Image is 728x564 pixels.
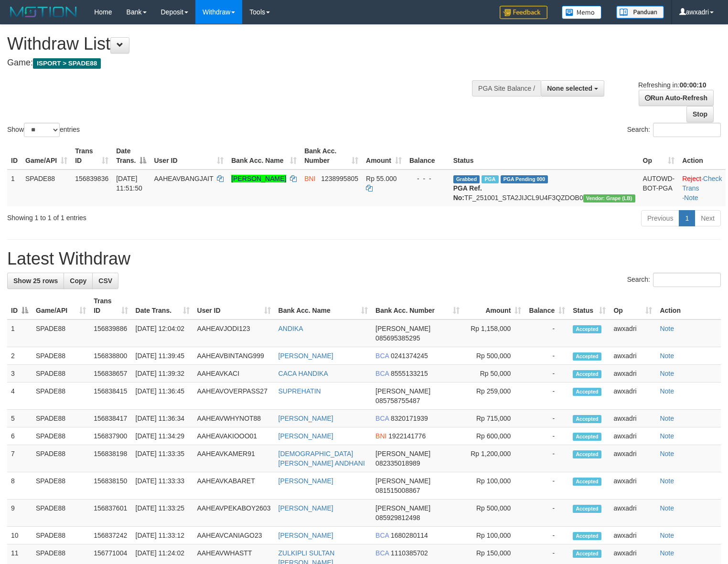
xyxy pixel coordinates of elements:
a: Previous [641,210,679,226]
td: AAHEAVAKIOOO01 [193,427,275,445]
td: awxadri [610,347,656,365]
td: AAHEAVOVERPASS27 [193,383,275,410]
td: AAHEAVCANIAGO23 [193,527,275,544]
a: 1 [679,210,695,226]
span: Accepted [573,478,601,486]
a: Check Trans [682,175,722,192]
span: AAHEAVBANGJAIT [154,175,213,182]
span: [PERSON_NAME] [375,450,430,458]
td: 7 [7,445,32,472]
td: · · [678,170,726,206]
td: Rp 259,000 [463,383,525,410]
th: Action [678,142,726,170]
td: Rp 500,000 [463,347,525,365]
td: 156837242 [90,527,131,544]
th: Bank Acc. Number: activate to sort column ascending [372,292,463,319]
th: Trans ID: activate to sort column ascending [71,142,112,170]
td: Rp 1,200,000 [463,445,525,472]
a: Note [660,415,674,422]
td: AAHEAVKACI [193,365,275,383]
a: [PERSON_NAME] [231,175,286,182]
td: - [525,427,569,445]
td: 9 [7,500,32,527]
td: [DATE] 11:39:32 [132,365,193,383]
a: Note [660,450,674,458]
td: 156838417 [90,410,131,427]
a: [PERSON_NAME] [278,352,333,360]
img: panduan.png [616,6,664,19]
div: Showing 1 to 1 of 1 entries [7,209,296,223]
td: awxadri [610,319,656,347]
span: BNI [304,175,315,182]
span: Copy 085929812498 to clipboard [375,514,420,521]
td: 10 [7,527,32,544]
span: ISPORT > SPADE88 [33,58,101,69]
td: - [525,383,569,410]
label: Show entries [7,123,80,137]
td: awxadri [610,410,656,427]
td: [DATE] 11:36:45 [132,383,193,410]
h1: Latest Withdraw [7,249,721,268]
a: Note [660,549,674,557]
button: None selected [541,80,604,96]
td: [DATE] 11:36:34 [132,410,193,427]
th: Status: activate to sort column ascending [569,292,610,319]
th: Balance [406,142,450,170]
a: Note [660,352,674,360]
span: [PERSON_NAME] [375,504,430,512]
td: SPADE88 [32,347,90,365]
a: CACA HANDIKA [278,370,328,377]
td: - [525,445,569,472]
td: 1 [7,170,21,206]
td: 156839886 [90,319,131,347]
td: 156838657 [90,365,131,383]
span: Show 25 rows [13,277,58,285]
td: Rp 100,000 [463,527,525,544]
td: 8 [7,472,32,500]
th: Op: activate to sort column ascending [610,292,656,319]
th: User ID: activate to sort column ascending [193,292,275,319]
td: [DATE] 12:04:02 [132,319,193,347]
span: Rp 55.000 [366,175,397,182]
th: Action [656,292,721,319]
td: AAHEAVKABARET [193,472,275,500]
div: PGA Site Balance / [472,80,541,96]
td: SPADE88 [32,527,90,544]
a: Stop [686,106,714,122]
td: AAHEAVKAMER91 [193,445,275,472]
img: Button%20Memo.svg [562,6,602,19]
a: [PERSON_NAME] [278,532,333,539]
td: Rp 100,000 [463,472,525,500]
th: Op: activate to sort column ascending [639,142,679,170]
img: MOTION_logo.png [7,5,80,19]
th: ID [7,142,21,170]
a: Note [660,477,674,485]
td: SPADE88 [32,427,90,445]
td: awxadri [610,527,656,544]
span: Copy 085758755487 to clipboard [375,397,420,404]
th: Date Trans.: activate to sort column descending [112,142,150,170]
a: [PERSON_NAME] [278,504,333,512]
td: awxadri [610,383,656,410]
td: Rp 1,158,000 [463,319,525,347]
a: Note [684,194,698,202]
span: BCA [375,415,389,422]
td: 156838800 [90,347,131,365]
td: SPADE88 [32,365,90,383]
span: BNI [375,432,386,440]
a: Run Auto-Refresh [639,90,714,106]
a: Note [660,325,674,332]
span: Copy 8320171939 to clipboard [391,415,428,422]
a: Copy [64,273,93,289]
span: Copy 8555133215 to clipboard [391,370,428,377]
span: Accepted [573,388,601,396]
a: ANDIKA [278,325,303,332]
td: - [525,500,569,527]
td: AAHEAVJODI123 [193,319,275,347]
td: 3 [7,365,32,383]
th: Game/API: activate to sort column ascending [32,292,90,319]
td: awxadri [610,472,656,500]
strong: 00:00:10 [679,81,706,89]
span: [DATE] 11:51:50 [116,175,142,192]
th: Amount: activate to sort column ascending [463,292,525,319]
